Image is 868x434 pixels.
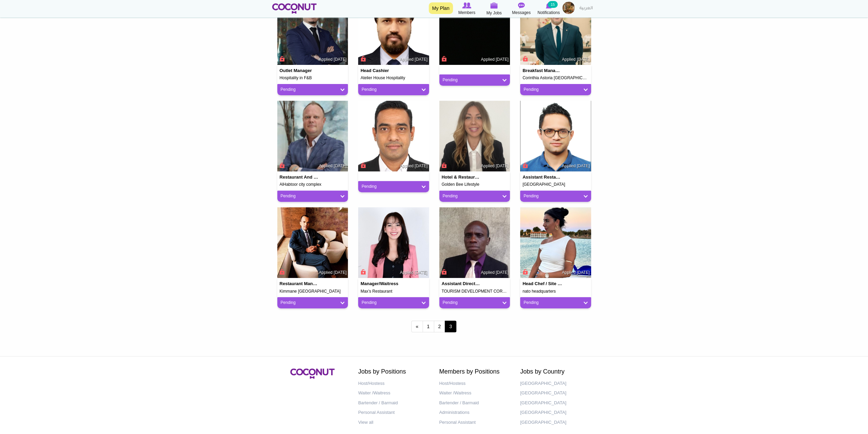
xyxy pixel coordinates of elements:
a: Waiter /Waitress [358,388,429,398]
a: Pending [281,87,345,93]
a: 1 [423,321,434,332]
img: Home [272,3,317,14]
a: Pending [362,87,426,93]
a: Pending [524,193,588,199]
span: Connect to Unlock the Profile [359,55,366,62]
a: Pending [362,300,426,306]
span: Connect to Unlock the Profile [279,55,285,62]
h5: Max’s Restaurant [361,289,427,294]
h5: Atelier House Hospitality [361,76,427,80]
span: Connect to Unlock the Profile [521,162,528,169]
a: Pending [443,77,507,83]
span: Notifications [538,9,560,16]
span: Messages [512,9,531,16]
a: Pending [281,193,345,199]
img: Notifications [546,2,551,9]
small: 15 [548,1,557,8]
a: Notifications Notifications 15 [535,2,562,16]
a: Pending [443,193,507,199]
h2: Jobs by Positions [358,368,429,375]
h5: Kimmane [GEOGRAPHIC_DATA] [280,289,346,294]
a: Administrations [439,408,510,418]
a: Browse Members Members [453,2,481,16]
a: Pending [443,300,507,306]
a: Host/Hostess [358,379,429,389]
a: Host/Hostess [439,379,510,389]
h5: Corinthia Astoria [GEOGRAPHIC_DATA] [523,76,589,80]
a: [GEOGRAPHIC_DATA] [520,418,591,428]
h4: Manager/waitress [361,281,400,286]
a: Bartender / Barmaid [439,398,510,408]
h5: Golden Bee Lifestyle [442,182,508,187]
a: My Plan [429,2,453,14]
h4: Outlet Manager [280,68,319,73]
h4: head chef / site support manager [523,281,562,286]
a: Personal Assistant [439,418,510,428]
h4: Breakfast Manager & Palm court Manager [523,68,562,73]
h5: AlHabtoor city complex [280,182,346,187]
h5: TOURISM DEVELOPMENT CORPORATION [442,289,508,294]
span: Connect to Unlock the Profile [279,268,285,275]
h5: [GEOGRAPHIC_DATA] [523,182,589,187]
a: Messages Messages [508,2,535,16]
img: RANJEET THAKUR's picture [277,207,348,278]
img: ghizlane boulaich kasmi's picture [520,207,591,278]
a: Pending [524,300,588,306]
a: العربية [576,2,596,15]
img: Coconut [290,368,335,379]
a: [GEOGRAPHIC_DATA] [520,408,591,418]
img: BENARD BASSEY's picture [439,207,510,278]
a: [GEOGRAPHIC_DATA] [520,388,591,398]
img: Jerrylyn Guevarra's picture [358,207,429,278]
span: Connect to Unlock the Profile [521,55,528,62]
h5: Hospitality in F&B [280,76,346,80]
span: Connect to Unlock the Profile [441,268,447,275]
h4: Hotel & Restaurant Manager [442,175,481,180]
img: My Jobs [490,2,498,9]
h2: Jobs by Country [520,368,591,375]
span: Connect to Unlock the Profile [359,162,366,169]
span: Members [458,9,475,16]
a: My Jobs My Jobs [481,2,508,16]
h4: Restaurant Manager [280,281,319,286]
h4: Assistant director adminstration [442,281,481,286]
span: Connect to Unlock the Profile [521,268,528,275]
span: My Jobs [486,10,502,16]
a: Pending [281,300,345,306]
a: Personal Assistant [358,408,429,418]
h2: Members by Positions [439,368,510,375]
a: 2 [434,321,445,332]
img: Meethal Bhagyaraj's picture [358,101,429,172]
a: Bartender / Barmaid [358,398,429,408]
h5: nato headquarters [523,289,589,294]
a: [GEOGRAPHIC_DATA] [520,398,591,408]
img: Browse Members [462,2,471,9]
a: Pending [524,87,588,93]
a: View all [358,418,429,428]
span: Connect to Unlock the Profile [279,162,285,169]
a: Pending [362,184,426,190]
h4: Assistant Restaurant Manager [523,175,562,180]
a: [GEOGRAPHIC_DATA] [520,379,591,389]
h4: Head Cashier [361,68,400,73]
span: Connect to Unlock the Profile [441,162,447,169]
a: Waiter /Waitress [439,388,510,398]
img: Messages [518,2,525,9]
span: 3 [445,321,456,332]
img: Ashok Chhetri`'s picture [520,101,591,172]
span: Connect to Unlock the Profile [441,55,447,62]
a: ‹ previous [411,321,423,332]
img: Andrew Pretorius's picture [277,101,348,172]
h4: Restaurant and Bar General Manager [280,175,319,180]
img: Anastasia Malenkova's picture [439,101,510,172]
span: Connect to Unlock the Profile [359,268,366,275]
